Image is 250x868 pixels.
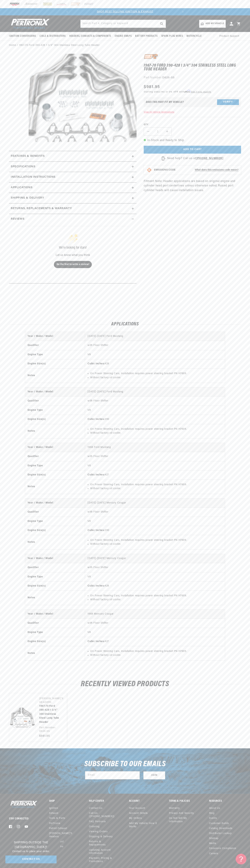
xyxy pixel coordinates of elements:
li: Without factory oil cooler. [90,431,222,435]
li: On Power Steering Cars, Installation requires power steering bracket PN H7609. [90,594,222,598]
li: On Power Steering Cars, Installation requires power steering bracket PN H7609. [90,483,222,487]
a: Shipping & Delivery [89,834,113,839]
summary: Returns, Replacements & Warranty [9,203,137,214]
th: Notes [25,646,85,660]
li: Without factory oil cooler. [90,376,222,380]
p: Contact us to place your order. [5,850,57,854]
p: Stay Connected [9,817,37,821]
label: QTY [144,123,241,126]
td: 428 [85,359,225,368]
td: [DATE]-[DATE] Mercury Cougar [85,554,225,563]
td: with Floor Shifter [85,341,225,350]
th: Engine Size(s) [25,582,85,591]
div: Announcement [71,10,179,14]
button: Be the first to write a review! [54,261,92,268]
span: Coils & Distributors [40,34,66,38]
strong: Cubic Inches: [88,640,105,643]
td: V8 [85,572,225,581]
th: Year / Make / Model [25,610,85,619]
a: Your account [129,807,145,811]
img: Emissions code [146,167,152,173]
li: On Power Steering Cars, Installation requires power steering bracket PN H7609. [90,427,222,431]
th: Engine Size(s) [25,526,85,535]
summary: Coils & Distributors [38,32,67,40]
summary: Reviews [9,214,137,224]
h2: Specifications [11,164,35,169]
strong: Cubic Inches: [88,473,105,476]
a: Do not sell my information [169,816,201,824]
a: Emissions compliance [209,846,236,851]
td: V8 [85,461,225,470]
span: Add my vehicle [205,22,224,25]
span: Affirm [184,90,190,93]
th: Notes [25,368,85,383]
a: Add My Vehicle: How It Works [129,821,161,829]
li: On Power Steering Cars, Installation requires power steering bracket PN H7609. [90,649,222,653]
summary: Headers, Exhausts & Components [67,32,113,40]
span: Ignition Conversions [9,34,36,38]
li: Without factory oil cooler. [90,487,222,491]
td: [DATE]-[DATE] Ford Mustang [85,332,225,341]
td: V8 [85,350,225,359]
summary: Battery Products [133,32,159,40]
a: Payment, Pricing & Promotions [89,856,121,864]
a: Returns & Replacements [89,839,118,847]
span: Headers, Exhausts & Components [69,34,111,38]
th: Qualifier [25,396,85,406]
button: Translation missing: en.sections.announcements.previous_announcement [64,8,71,15]
div: Does This part fit My vehicle? [146,101,184,104]
td: with Floor Shifter [85,396,225,406]
li: On Power Steering Cars, Installation requires power steering bracket PN H7609. [90,538,222,542]
td: 1968 Ford Mustang [85,443,225,452]
h2: Applications [9,322,241,326]
th: Engine Size(s) [25,470,85,480]
div: customer reviews [11,224,135,281]
h2: Features & Benefits [11,154,45,159]
a: Sitemap [209,836,219,841]
a: Home [9,43,16,47]
a: Tools & Parts [49,816,65,821]
th: Year / Make / Model [25,387,85,396]
p: In-Stock and Ready to Ship [144,138,241,143]
strong: Cubic Inches: [88,362,105,365]
h3: Subscribe to our emails [84,761,166,768]
a: Warranty [169,807,180,811]
td: [DATE]-[DATE] Mercury Cougar [85,498,225,508]
a: View All Vehicle Applications [144,111,174,113]
td: V8 [85,406,225,415]
h3: Shipping Outside the [GEOGRAPHIC_DATA]? [5,840,57,850]
th: Year / Make / Model [25,443,85,452]
th: Year / Make / Model [25,554,85,563]
span: $981.95 [144,84,160,90]
input: Search Part #, Category or Keyword [81,20,166,28]
th: Notes [25,424,85,438]
div: We’re looking for stars! [17,246,129,250]
th: Notes [25,591,85,605]
img: Pertronix [9,18,50,30]
input: Email [85,771,140,779]
li: Without factory oil cooler. [90,598,222,602]
a: Contact us [89,807,102,811]
nav: breadcrumbs [9,43,241,47]
a: Privacy and Security [169,811,194,816]
span: Applications [11,185,32,190]
th: Engine Size(s) [25,637,85,646]
th: Engine Type [25,572,85,581]
strong: D626-SS [162,76,175,79]
li: Without factory oil cooler. [90,542,222,546]
div: 1 of 2 [71,10,179,14]
div: Let us know what you think [17,254,129,257]
a: Applications [9,183,137,193]
summary: Specifications [9,162,137,172]
h2: Installation instructions [11,175,55,179]
a: Account details [129,811,148,816]
summary: Shipping & Delivery [9,193,137,203]
th: Qualifier [25,563,85,572]
a: Contact Us [5,855,57,864]
strong: Cubic Inches: [88,585,105,587]
summary: Product Support [219,32,241,41]
th: Engine Size(s) [25,415,85,424]
th: Qualifier [25,619,85,628]
h1: 1967-70 Ford 390-428 1 3/4" 304 Stainless Steel Long Tube Header [144,64,241,71]
a: FAQ Pertronix [89,819,106,824]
